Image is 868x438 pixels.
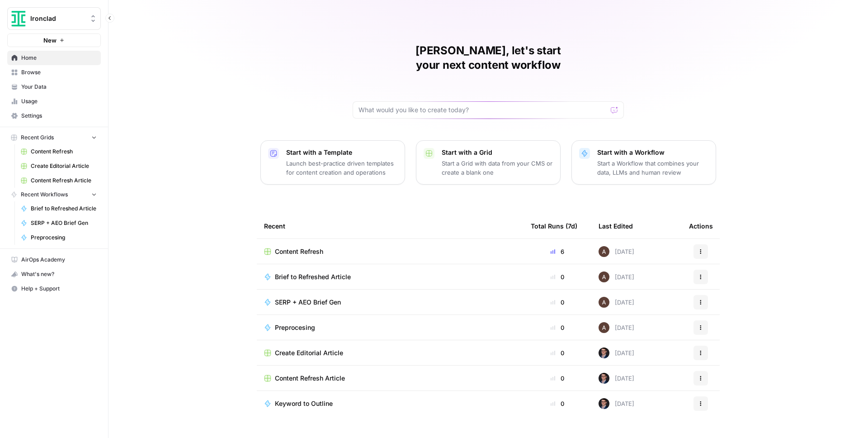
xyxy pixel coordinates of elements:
div: 0 [531,374,584,383]
div: [DATE] [599,297,634,308]
div: Total Runs (7d) [531,214,577,238]
span: Preprocesing [275,323,315,332]
a: Content Refresh Article [264,374,516,383]
div: [DATE] [599,246,634,257]
a: Brief to Refreshed Article [264,272,516,281]
span: Content Refresh Article [275,374,345,383]
span: Help + Support [21,285,97,293]
button: Start with a TemplateLaunch best-practice driven templates for content creation and operations [260,140,405,185]
a: Keyword to Outline [264,399,516,408]
input: What would you like to create today? [359,105,607,114]
span: Create Editorial Article [275,348,343,357]
p: Start with a Workflow [597,148,708,157]
a: Preprocesing [264,323,516,332]
span: SERP + AEO Brief Gen [31,219,97,227]
a: AirOps Academy [7,252,101,267]
img: ldmwv53b2lcy2toudj0k1c5n5o6j [599,373,609,384]
span: Settings [21,112,97,120]
p: Start with a Template [286,148,397,157]
div: 0 [531,323,584,332]
button: New [7,33,101,47]
span: Ironclad [30,14,85,23]
h1: [PERSON_NAME], let's start your next content workflow [353,43,624,72]
img: Ironclad Logo [10,10,27,27]
img: wtbmvrjo3qvncyiyitl6zoukl9gz [599,271,609,282]
a: Browse [7,65,101,80]
span: New [43,36,57,45]
span: Usage [21,97,97,105]
a: Settings [7,109,101,123]
button: Start with a WorkflowStart a Workflow that combines your data, LLMs and human review [571,140,716,185]
span: AirOps Academy [21,256,97,264]
img: ldmwv53b2lcy2toudj0k1c5n5o6j [599,348,609,358]
div: 0 [531,272,584,281]
div: [DATE] [599,348,634,358]
a: Preprocesing [17,230,101,245]
span: Create Editorial Article [31,162,97,170]
div: [DATE] [599,271,634,282]
button: Recent Grids [7,131,101,144]
p: Launch best-practice driven templates for content creation and operations [286,159,397,177]
span: Browse [21,68,97,76]
button: What's new? [7,267,101,281]
div: 0 [531,298,584,307]
a: SERP + AEO Brief Gen [264,298,516,307]
a: Home [7,51,101,65]
span: Content Refresh [31,148,97,156]
div: 6 [531,247,584,256]
a: Brief to Refreshed Article [17,201,101,216]
a: Create Editorial Article [264,348,516,357]
button: Help + Support [7,281,101,296]
div: 0 [531,399,584,408]
a: SERP + AEO Brief Gen [17,216,101,230]
div: 0 [531,348,584,357]
span: Recent Grids [21,133,54,142]
img: wtbmvrjo3qvncyiyitl6zoukl9gz [599,322,609,333]
a: Usage [7,94,101,109]
div: Actions [689,214,713,238]
div: [DATE] [599,398,634,409]
span: SERP + AEO Brief Gen [275,298,341,307]
span: Your Data [21,83,97,91]
button: Workspace: Ironclad [7,7,101,30]
div: Last Edited [599,214,633,238]
span: Brief to Refreshed Article [275,272,351,281]
button: Recent Workflows [7,188,101,201]
img: wtbmvrjo3qvncyiyitl6zoukl9gz [599,297,609,308]
span: Content Refresh Article [31,176,97,185]
p: Start a Workflow that combines your data, LLMs and human review [597,159,708,177]
div: [DATE] [599,373,634,384]
div: Recent [264,214,516,238]
button: Start with a GridStart a Grid with data from your CMS or create a blank one [416,140,561,185]
span: Recent Workflows [21,190,68,199]
a: Content Refresh [17,144,101,159]
a: Create Editorial Article [17,159,101,173]
img: ldmwv53b2lcy2toudj0k1c5n5o6j [599,398,609,409]
span: Keyword to Outline [275,399,333,408]
div: What's new? [8,267,100,281]
p: Start with a Grid [442,148,553,157]
a: Your Data [7,80,101,94]
span: Brief to Refreshed Article [31,205,97,213]
img: wtbmvrjo3qvncyiyitl6zoukl9gz [599,246,609,257]
span: Preprocesing [31,233,97,242]
span: Content Refresh [275,247,323,256]
div: [DATE] [599,322,634,333]
a: Content Refresh Article [17,173,101,188]
p: Start a Grid with data from your CMS or create a blank one [442,159,553,177]
span: Home [21,54,97,62]
a: Content Refresh [264,247,516,256]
